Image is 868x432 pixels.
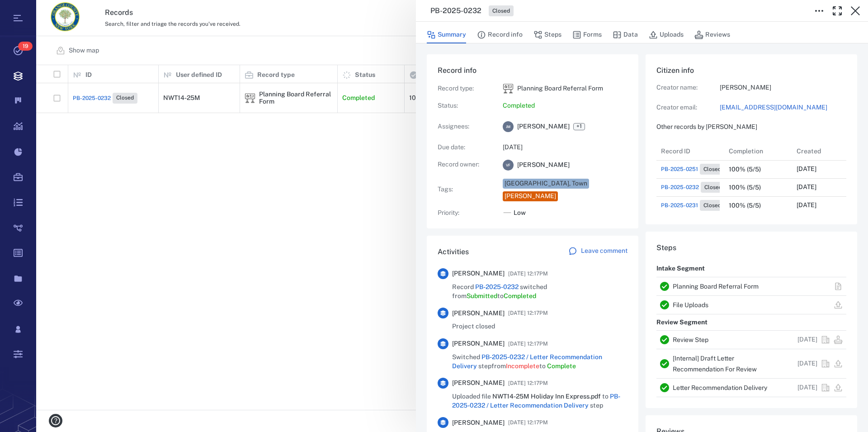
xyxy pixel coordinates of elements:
[797,359,817,368] p: [DATE]
[797,138,821,164] div: Created
[503,160,514,171] div: V F
[438,247,469,257] h6: Activities
[503,143,627,152] p: [DATE]
[720,83,846,92] p: [PERSON_NAME]
[797,383,817,392] p: [DATE]
[656,65,846,76] h6: Citizen info
[656,123,846,132] p: Other records by [PERSON_NAME]
[661,165,698,173] span: PB-2025-0251
[673,384,767,391] a: Letter Recommendation Delivery
[646,232,857,415] div: StepsIntake SegmentPlanning Board Referral FormFile UploadsReview SegmentReview Step[DATE][Intern...
[656,142,724,160] div: Record ID
[694,26,730,43] button: Reviews
[702,202,723,209] span: Closed
[573,123,585,130] span: +1
[673,336,708,343] a: Review Step
[452,309,505,318] span: [PERSON_NAME]
[438,160,492,169] p: Record owner :
[702,166,723,173] span: Closed
[729,202,761,209] div: 100% (5/5)
[508,308,548,318] span: [DATE] 12:17PM
[452,379,505,388] span: [PERSON_NAME]
[452,353,627,370] span: Switched step from to
[673,355,757,373] a: [Internal] Draft Letter Recommendation For Review
[492,393,602,400] span: NWT14-25M Holiday Inn Express.pdf
[646,54,857,232] div: Citizen infoCreator name:[PERSON_NAME]Creator email:[EMAIL_ADDRESS][DOMAIN_NAME]Other records by ...
[720,103,846,112] a: [EMAIL_ADDRESS][DOMAIN_NAME]
[656,261,705,277] p: Intake Segment
[438,185,492,194] p: Tags :
[656,103,720,112] p: Creator email:
[656,83,720,92] p: Creator name:
[503,101,627,110] p: Completed
[452,353,602,370] a: PB-2025-0232 / Letter Recommendation Delivery
[797,335,817,344] p: [DATE]
[572,26,602,43] button: Forms
[438,209,492,218] p: Priority :
[438,101,492,110] p: Status :
[503,83,514,94] img: icon Planning Board Referral Form
[533,26,561,43] button: Steps
[508,338,548,349] span: [DATE] 12:17PM
[452,418,505,427] span: [PERSON_NAME]
[661,201,698,209] span: PB-2025-0231
[846,2,864,20] button: Close
[505,192,556,201] div: [PERSON_NAME]
[792,142,860,160] div: Created
[505,179,587,188] div: [GEOGRAPHIC_DATA], Town
[797,165,816,174] p: [DATE]
[673,283,759,290] a: Planning Board Referral Form
[517,122,570,131] span: [PERSON_NAME]
[661,182,726,193] a: PB-2025-0232Closed
[797,183,816,192] p: [DATE]
[452,339,505,348] span: [PERSON_NAME]
[661,164,725,175] a: PB-2025-0251Closed
[649,26,684,43] button: Uploads
[18,42,33,51] span: 19
[729,184,761,191] div: 100% (5/5)
[724,142,792,160] div: Completion
[661,138,690,164] div: Record ID
[810,2,828,20] button: Toggle to Edit Boxes
[438,84,492,93] p: Record type :
[452,322,495,331] span: Project closed
[729,138,763,164] div: Completion
[475,283,519,290] a: PB-2025-0232
[575,123,584,130] span: +1
[467,292,497,299] span: Submitted
[673,301,708,309] a: File Uploads
[503,83,514,94] div: Planning Board Referral Form
[613,26,638,43] button: Data
[438,143,492,152] p: Due date :
[656,314,708,331] p: Review Segment
[430,5,481,16] h3: PB-2025-0232
[514,209,526,218] span: Low
[797,201,816,210] p: [DATE]
[661,183,699,191] span: PB-2025-0232
[438,65,627,76] h6: Record info
[491,7,512,15] span: Closed
[568,247,627,257] a: Leave comment
[477,26,523,43] button: Record info
[452,393,620,409] a: PB-2025-0232 / Letter Recommendation Delivery
[508,378,548,389] span: [DATE] 12:17PM
[508,268,548,279] span: [DATE] 12:17PM
[703,184,724,191] span: Closed
[828,2,846,20] button: Toggle Fullscreen
[438,122,492,131] p: Assignees :
[452,392,627,410] span: Uploaded file to step
[729,166,761,173] div: 100% (5/5)
[661,200,725,211] a: PB-2025-0231Closed
[427,26,466,43] button: Summary
[504,292,536,299] span: Completed
[427,54,638,236] div: Record infoRecord type:icon Planning Board Referral FormPlanning Board Referral FormStatus:Comple...
[581,247,627,256] p: Leave comment
[508,417,548,428] span: [DATE] 12:17PM
[656,242,846,253] h6: Steps
[517,84,603,93] p: Planning Board Referral Form
[452,269,505,278] span: [PERSON_NAME]
[547,362,576,370] span: Complete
